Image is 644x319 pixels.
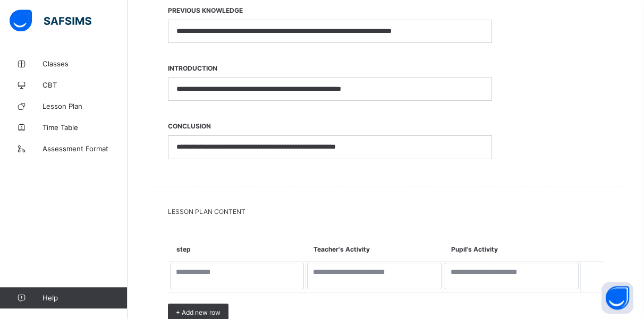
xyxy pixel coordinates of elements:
[601,282,633,314] button: Open asap
[168,237,306,262] th: step
[43,144,128,153] span: Assessment Format
[43,59,128,68] span: Classes
[168,117,492,135] span: CONCLUSION
[43,123,128,132] span: Time Table
[168,208,604,215] span: LESSON PLAN CONTENT
[306,237,443,262] th: Teacher's Activity
[443,237,581,262] th: Pupil's Activity
[43,102,128,110] span: Lesson Plan
[43,81,128,89] span: CBT
[43,294,127,302] span: Help
[168,59,492,77] span: INTRODUCTION
[10,10,91,32] img: safsims
[168,1,492,20] span: PREVIOUS KNOWLEDGE
[176,308,221,316] span: + Add new row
